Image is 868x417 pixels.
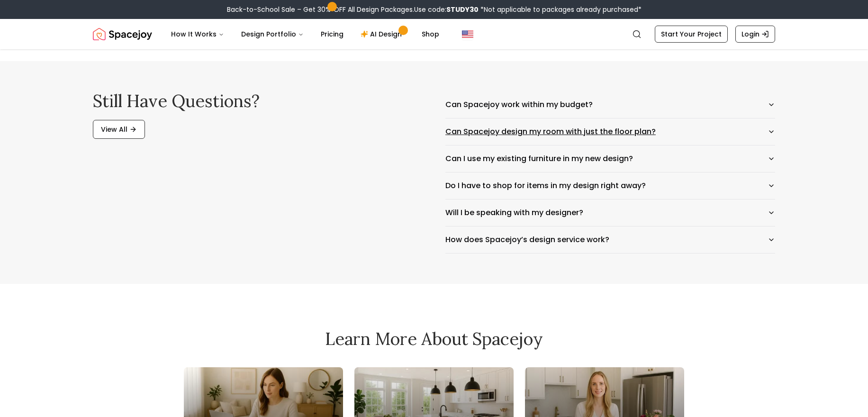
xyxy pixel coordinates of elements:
a: Spacejoy [93,25,152,44]
button: Can Spacejoy work within my budget? [445,91,775,118]
span: *Not applicable to packages already purchased* [479,5,642,14]
img: Spacejoy Logo [93,25,152,44]
a: AI Design [353,25,412,44]
img: United States [462,28,473,40]
b: STUDY30 [446,5,479,14]
div: Back-to-School Sale – Get 30% OFF All Design Packages. [227,5,642,14]
button: Will I be speaking with my designer? [445,199,775,226]
nav: Main [163,25,447,44]
button: Design Portfolio [234,25,311,44]
span: Use code: [414,5,479,14]
button: How It Works [163,25,232,44]
a: Start Your Project [655,26,728,43]
h2: Still have questions? [93,91,423,110]
nav: Global [93,19,775,49]
button: Can I use my existing furniture in my new design? [445,145,775,172]
h2: Learn More About Spacejoy [184,329,684,348]
a: Shop [414,25,447,44]
a: View All [93,120,145,139]
a: Pricing [313,25,351,44]
button: Can Spacejoy design my room with just the floor plan? [445,118,775,145]
a: Login [735,26,775,43]
button: Do I have to shop for items in my design right away? [445,172,775,199]
button: How does Spacejoy’s design service work? [445,227,775,253]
